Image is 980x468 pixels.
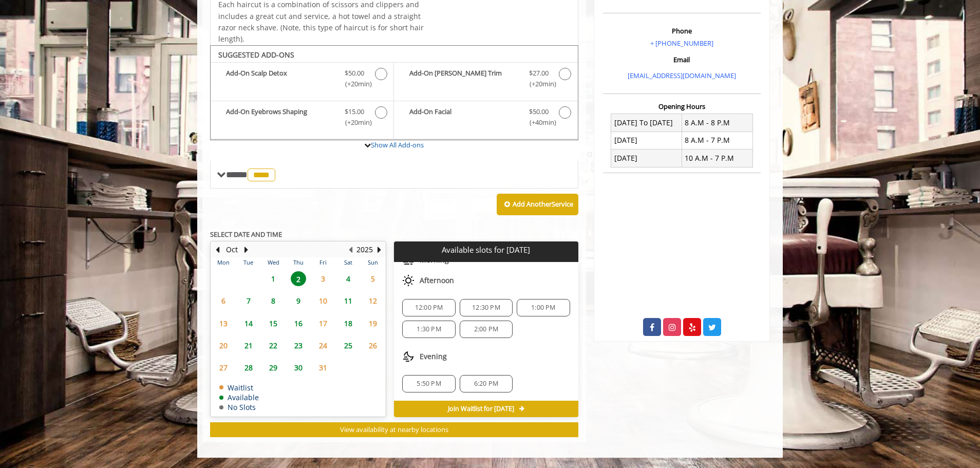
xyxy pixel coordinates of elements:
[211,357,236,379] td: Select day27
[529,68,549,79] span: $27.00
[361,268,386,290] td: Select day5
[286,290,310,312] td: Select day9
[472,304,500,312] span: 12:30 PM
[517,299,570,316] div: 1:00 PM
[402,299,455,316] div: 12:00 PM
[345,68,364,79] span: $50.00
[216,338,231,353] span: 20
[286,257,310,268] th: Thu
[415,304,443,312] span: 12:00 PM
[315,360,331,375] span: 31
[460,375,513,392] div: 6:20 PM
[311,312,335,334] td: Select day17
[417,325,441,333] span: 1:30 PM
[341,293,356,308] span: 11
[335,268,360,290] td: Select day4
[241,316,256,331] span: 14
[236,357,260,379] td: Select day28
[345,106,364,117] span: $15.00
[210,45,578,141] div: The Made Man Haircut Add-onS
[261,290,286,312] td: Select day8
[311,268,335,290] td: Select day3
[448,405,514,413] span: Join Waitlist for [DATE]
[236,290,260,312] td: Select day7
[219,384,259,391] td: Waitlist
[497,194,578,215] button: Add AnotherService
[365,338,381,353] span: 26
[611,114,682,132] td: [DATE] To [DATE]
[335,257,360,268] th: Sat
[286,334,310,357] td: Select day23
[236,312,260,334] td: Select day14
[460,299,513,316] div: 12:30 PM
[346,244,354,255] button: Previous Year
[335,312,360,334] td: Select day18
[409,106,518,128] b: Add-On Facial
[266,338,281,353] span: 22
[417,380,441,388] span: 5:50 PM
[241,360,256,375] span: 28
[398,246,574,254] p: Available slots for [DATE]
[529,106,549,117] span: $50.00
[291,360,306,375] span: 30
[682,132,752,149] td: 8 A.M - 7 P.M
[211,257,236,268] th: Mon
[216,360,231,375] span: 27
[361,290,386,312] td: Select day12
[420,256,449,264] span: Morning
[420,352,447,361] span: Evening
[211,312,236,334] td: Select day13
[226,106,334,128] b: Add-On Eyebrows Shaping
[341,271,356,286] span: 4
[340,425,448,434] span: View availability at nearby locations
[365,316,381,331] span: 19
[603,103,761,110] h3: Opening Hours
[361,257,386,268] th: Sun
[216,316,231,331] span: 13
[402,375,455,392] div: 5:50 PM
[286,312,310,334] td: Select day16
[211,334,236,357] td: Select day20
[399,106,572,130] label: Add-On Facial
[315,338,331,353] span: 24
[341,338,356,353] span: 25
[216,106,388,130] label: Add-On Eyebrows Shaping
[311,290,335,312] td: Select day10
[291,338,306,353] span: 23
[365,271,381,286] span: 5
[335,290,360,312] td: Select day11
[315,293,331,308] span: 10
[241,338,256,353] span: 21
[311,257,335,268] th: Fri
[606,56,758,63] h3: Email
[219,403,259,411] td: No Slots
[523,79,554,89] span: (+20min )
[311,357,335,379] td: Select day31
[261,268,286,290] td: Select day1
[216,68,388,92] label: Add-On Scalp Detox
[474,380,498,388] span: 6:20 PM
[210,422,578,437] button: View availability at nearby locations
[513,199,573,209] b: Add Another Service
[399,68,572,92] label: Add-On Beard Trim
[523,117,554,128] span: (+40min )
[261,357,286,379] td: Select day29
[226,68,334,89] b: Add-On Scalp Detox
[315,316,331,331] span: 17
[371,140,424,149] a: Show All Add-ons
[216,293,231,308] span: 6
[606,27,758,34] h3: Phone
[218,50,294,60] b: SUGGESTED ADD-ONS
[340,79,370,89] span: (+20min )
[213,244,221,255] button: Previous Month
[315,271,331,286] span: 3
[402,350,414,363] img: evening slots
[291,271,306,286] span: 2
[266,360,281,375] span: 29
[365,293,381,308] span: 12
[210,230,282,239] b: SELECT DATE AND TIME
[219,394,259,401] td: Available
[211,290,236,312] td: Select day6
[311,334,335,357] td: Select day24
[361,334,386,357] td: Select day26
